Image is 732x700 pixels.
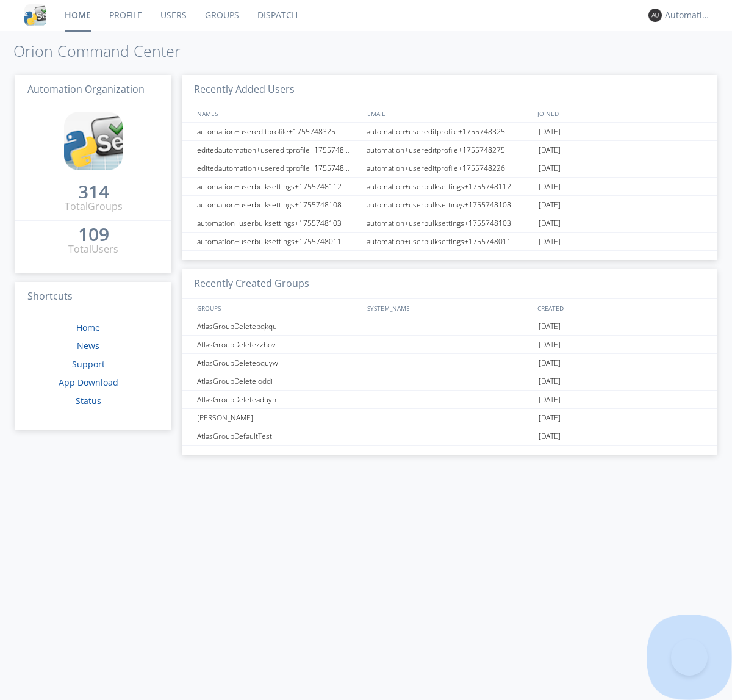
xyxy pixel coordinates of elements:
[364,159,536,177] div: automation+usereditprofile+1755748226
[64,112,123,170] img: cddb5a64eb264b2086981ab96f4c1ba7
[648,9,662,22] img: 373638.png
[539,233,561,251] span: [DATE]
[194,104,361,122] div: NAMES
[194,409,363,427] div: [PERSON_NAME]
[194,196,363,214] div: automation+userbulksettings+1755748108
[194,427,363,445] div: AtlasGroupDefaultTest
[665,9,711,21] div: Automation+atlas0027
[76,322,100,333] a: Home
[539,196,561,214] span: [DATE]
[182,409,717,427] a: [PERSON_NAME][DATE]
[539,123,561,141] span: [DATE]
[27,82,145,96] span: Automation Organization
[182,123,717,141] a: automation+usereditprofile+1755748325automation+usereditprofile+1755748325[DATE]
[182,427,717,446] a: AtlasGroupDefaultTest[DATE]
[182,214,717,233] a: automation+userbulksettings+1755748103automation+userbulksettings+1755748103[DATE]
[182,178,717,196] a: automation+userbulksettings+1755748112automation+userbulksettings+1755748112[DATE]
[364,299,534,317] div: SYSTEM_NAME
[194,178,363,195] div: automation+userbulksettings+1755748112
[182,391,717,409] a: AtlasGroupDeleteaduyn[DATE]
[182,269,717,299] h3: Recently Created Groups
[539,317,561,336] span: [DATE]
[65,200,123,214] div: Total Groups
[182,75,717,105] h3: Recently Added Users
[364,233,536,250] div: automation+userbulksettings+1755748011
[364,214,536,232] div: automation+userbulksettings+1755748103
[539,409,561,427] span: [DATE]
[539,354,561,372] span: [DATE]
[364,141,536,159] div: automation+usereditprofile+1755748275
[68,242,118,256] div: Total Users
[78,186,109,200] a: 314
[182,354,717,372] a: AtlasGroupDeleteoquyw[DATE]
[194,141,363,159] div: editedautomation+usereditprofile+1755748275
[194,336,363,353] div: AtlasGroupDeletezzhov
[194,372,363,390] div: AtlasGroupDeleteloddi
[194,123,363,140] div: automation+usereditprofile+1755748325
[182,196,717,214] a: automation+userbulksettings+1755748108automation+userbulksettings+1755748108[DATE]
[364,123,536,140] div: automation+usereditprofile+1755748325
[182,159,717,178] a: editedautomation+usereditprofile+1755748226automation+usereditprofile+1755748226[DATE]
[77,340,99,352] a: News
[539,159,561,178] span: [DATE]
[364,104,534,122] div: EMAIL
[539,391,561,409] span: [DATE]
[59,377,118,388] a: App Download
[194,354,363,372] div: AtlasGroupDeleteoquyw
[539,427,561,446] span: [DATE]
[671,639,708,676] iframe: Toggle Customer Support
[534,299,705,317] div: CREATED
[182,336,717,354] a: AtlasGroupDeletezzhov[DATE]
[364,196,536,214] div: automation+userbulksettings+1755748108
[539,372,561,391] span: [DATE]
[194,233,363,250] div: automation+userbulksettings+1755748011
[539,214,561,233] span: [DATE]
[539,141,561,159] span: [DATE]
[72,358,105,370] a: Support
[364,178,536,195] div: automation+userbulksettings+1755748112
[539,336,561,354] span: [DATE]
[78,228,109,240] div: 109
[182,372,717,391] a: AtlasGroupDeleteloddi[DATE]
[194,317,363,335] div: AtlasGroupDeletepqkqu
[182,317,717,336] a: AtlasGroupDeletepqkqu[DATE]
[15,282,171,312] h3: Shortcuts
[78,228,109,242] a: 109
[78,186,109,198] div: 314
[182,233,717,251] a: automation+userbulksettings+1755748011automation+userbulksettings+1755748011[DATE]
[194,214,363,232] div: automation+userbulksettings+1755748103
[76,395,101,406] a: Status
[539,178,561,196] span: [DATE]
[182,141,717,159] a: editedautomation+usereditprofile+1755748275automation+usereditprofile+1755748275[DATE]
[534,104,705,122] div: JOINED
[194,391,363,408] div: AtlasGroupDeleteaduyn
[24,4,46,26] img: cddb5a64eb264b2086981ab96f4c1ba7
[194,159,363,177] div: editedautomation+usereditprofile+1755748226
[194,299,361,317] div: GROUPS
